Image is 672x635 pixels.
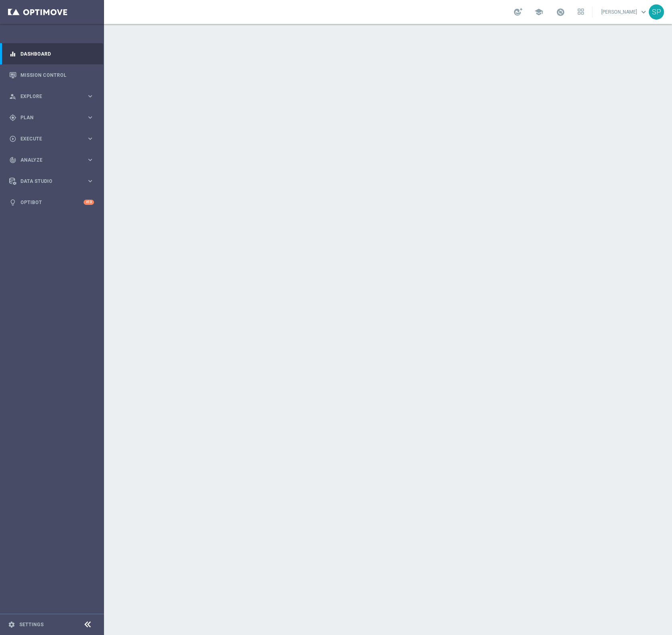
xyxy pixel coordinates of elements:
button: lightbulb Optibot +10 [9,199,94,206]
div: Execute [9,135,86,142]
span: school [534,8,543,16]
i: play_circle_outline [9,135,16,142]
div: Plan [9,114,86,121]
button: Mission Control [9,72,94,78]
button: play_circle_outline Execute keyboard_arrow_right [9,136,94,142]
span: Data Studio [20,179,86,184]
i: lightbulb [9,199,16,206]
i: track_changes [9,156,16,164]
a: Optibot [20,192,84,213]
a: Settings [19,622,44,627]
button: person_search Explore keyboard_arrow_right [9,93,94,100]
a: Mission Control [20,64,94,86]
div: Optibot [9,192,94,213]
button: equalizer Dashboard [9,51,94,57]
div: +10 [84,200,94,205]
i: keyboard_arrow_right [86,135,94,142]
i: keyboard_arrow_right [86,156,94,164]
div: SP [649,4,664,20]
span: Explore [20,94,86,99]
i: keyboard_arrow_right [86,177,94,185]
i: keyboard_arrow_right [86,114,94,121]
a: Dashboard [20,43,94,64]
i: settings [8,621,15,628]
i: keyboard_arrow_right [86,92,94,100]
div: Dashboard [9,43,94,64]
button: gps_fixed Plan keyboard_arrow_right [9,114,94,121]
div: Mission Control [9,64,94,86]
i: equalizer [9,50,16,58]
span: Plan [20,115,86,120]
i: person_search [9,93,16,100]
i: gps_fixed [9,114,16,121]
div: Data Studio [9,178,86,185]
a: [PERSON_NAME]keyboard_arrow_down [600,6,649,18]
div: Analyze [9,156,86,164]
button: Data Studio keyboard_arrow_right [9,178,94,184]
div: Explore [9,93,86,100]
button: track_changes Analyze keyboard_arrow_right [9,157,94,163]
span: Analyze [20,158,86,162]
span: Execute [20,136,86,141]
span: keyboard_arrow_down [639,8,648,16]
